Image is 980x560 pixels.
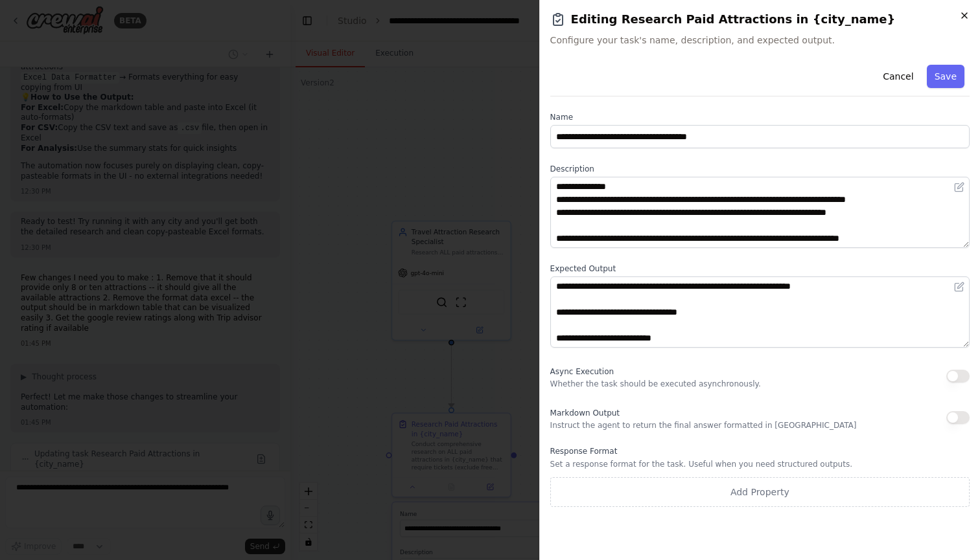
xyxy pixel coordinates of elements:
p: Instruct the agent to return the final answer formatted in [GEOGRAPHIC_DATA] [550,420,857,431]
button: Add Property [550,477,970,507]
p: Set a response format for the task. Useful when you need structured outputs. [550,459,970,469]
label: Expected Output [550,263,970,274]
span: Markdown Output [550,409,620,418]
h2: Editing Research Paid Attractions in {city_name} [550,10,970,28]
label: Response Format [550,446,970,456]
button: Save [927,65,964,88]
p: Whether the task should be executed asynchronously. [550,379,761,389]
button: Cancel [875,65,921,88]
label: Name [550,112,970,122]
span: Configure your task's name, description, and expected output. [550,34,970,47]
label: Description [550,164,970,174]
button: Open in editor [951,279,967,295]
button: Open in editor [951,179,967,195]
span: Async Execution [550,367,614,376]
